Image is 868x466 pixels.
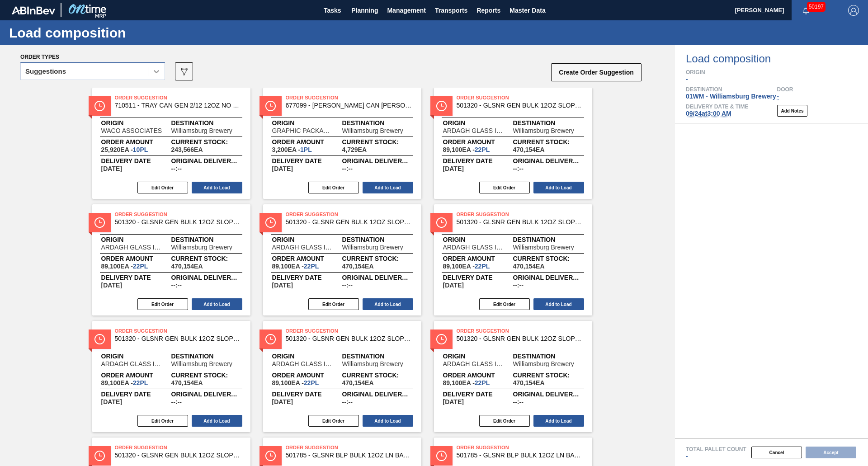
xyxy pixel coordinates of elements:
button: Add to Load [533,182,584,193]
span: 09/24/2025 [272,399,293,405]
span: 501320 - GLSNR GEN BULK 12OZ SLOPE BARE LS BULK 0 [115,335,241,342]
span: Order amount [443,139,513,145]
img: status [265,451,276,461]
span: statusOrder Suggestion501320 - GLSNR GEN BULK 12OZ SLOPE BARE LS BULK 0OriginARDAGH GLASS INC.Des... [263,321,421,432]
span: Delivery Date [443,158,513,164]
span: statusOrder Suggestion501320 - GLSNR GEN BULK 12OZ SLOPE BARE LS BULK 0OriginARDAGH GLASS INC.Des... [434,88,592,199]
span: --:-- [513,165,524,172]
span: Destination [171,353,241,359]
span: Original delivery time [171,275,241,280]
button: Edit Order [479,415,530,427]
span: 89,100EA-22PL [272,263,319,269]
span: 50197 [807,2,826,12]
img: status [94,334,105,344]
span: Original delivery time [171,391,241,397]
span: ,243,566,EA, [171,146,203,153]
span: Delivery Date [272,275,342,280]
span: 89,100EA-22PL [443,146,490,153]
button: Add Notes [777,105,807,117]
span: Original delivery time [342,275,412,280]
span: statusOrder Suggestion501320 - GLSNR GEN BULK 12OZ SLOPE BARE LS BULK 0OriginARDAGH GLASS INC.Des... [92,204,250,315]
span: Current Stock: [342,139,412,145]
span: Current Stock: [342,256,412,261]
span: Order Suggestion [286,93,412,102]
button: Add to Load [192,298,242,310]
span: ARDAGH GLASS INC. [101,244,162,250]
span: Original delivery time [513,158,583,164]
button: Add to Load [363,415,413,427]
span: statusOrder Suggestion710511 - TRAY CAN GEN 2/12 12OZ NO PRT CORRUGAT 1OriginWACO ASSOCIATESDesti... [92,88,250,199]
span: Order amount [272,139,342,145]
span: Williamsburg Brewery [171,244,232,250]
span: 677099 - CARR CAN BUD 12OZ TWNSTK 30/12 CAN 0724 [286,102,412,109]
span: ARDAGH GLASS INC. [272,361,333,367]
span: Williamsburg Brewery [342,244,403,250]
span: 501320 - GLSNR GEN BULK 12OZ SLOPE BARE LS BULK 0 [286,219,412,226]
span: Origin [101,120,171,126]
span: 25,920EA-10PL [101,146,148,153]
span: Original delivery time [513,391,583,397]
span: Master Data [509,5,545,16]
span: Delivery Date [101,275,171,280]
span: Williamsburg Brewery [171,127,232,134]
span: Order amount [101,139,171,145]
span: Delivery Date [443,275,513,280]
span: Destination [342,237,412,242]
span: Origin [443,353,513,359]
span: 09/24/2025 [272,282,293,288]
span: Original delivery time [171,158,241,164]
button: Add to Load [363,182,413,193]
button: Edit Order [479,182,530,193]
span: 22,PL [475,263,490,270]
button: Cancel [751,447,802,458]
img: status [436,101,447,111]
img: status [94,451,105,461]
span: Delivery Date [101,158,171,164]
span: ARDAGH GLASS INC. [272,244,333,250]
span: Load composition [686,53,868,64]
span: Order amount [101,256,171,261]
span: 501785 - GLSNR BLP BULK 12OZ LN BARE LS BULK 0711 [286,452,412,459]
button: Edit Order [308,298,359,310]
span: Order Suggestion [457,210,583,219]
span: 22,PL [475,146,490,153]
span: ,470,154,EA, [171,263,203,269]
span: 89,100EA-22PL [443,263,490,269]
span: 09/24/2025 [443,282,464,288]
span: 3,200EA-1PL [272,146,312,153]
span: Current Stock: [171,372,241,378]
span: Destination [342,120,412,126]
span: ARDAGH GLASS INC. [443,127,504,134]
span: Origin [686,70,868,75]
span: ARDAGH GLASS INC. [101,361,162,367]
button: Add to Load [192,415,242,427]
span: Origin [443,120,513,126]
span: 09/24/2025 [101,399,122,405]
span: Delivery Date & Time [686,104,748,109]
span: Origin [101,237,171,242]
span: 09/24/2025 [101,165,122,172]
span: Order Suggestion [457,93,583,102]
span: 501320 - GLSNR GEN BULK 12OZ SLOPE BARE LS BULK 0 [115,452,241,459]
img: TNhmsLtSVTkK8tSr43FrP2fwEKptu5GPRR3wAAAABJRU5ErkJggg== [12,6,55,14]
span: ARDAGH GLASS INC. [443,244,504,250]
span: 89,100EA-22PL [272,380,319,386]
span: 710511 - TRAY CAN GEN 2/12 12OZ NO PRT CORRUGAT 1 [115,102,241,109]
span: ,470,154,EA, [342,380,374,386]
span: Order Suggestion [457,443,583,452]
span: --:-- [171,165,182,172]
span: 09/24/2025 [443,399,464,405]
span: GRAPHIC PACKAGING INTERNATIONA [272,127,333,134]
span: Order types [20,54,59,60]
span: Origin [101,353,171,359]
span: Management [387,5,426,16]
span: Destination [513,353,583,359]
span: 09/24/2025 [443,165,464,172]
img: Logout [848,5,859,16]
span: 501320 - GLSNR GEN BULK 12OZ SLOPE BARE LS BULK 0 [286,335,412,342]
button: Edit Order [137,182,188,193]
span: 01WM - Williamsburg Brewery [686,93,776,100]
span: 09/24 at 3:00 AM [686,110,731,117]
span: Original delivery time [342,158,412,164]
span: Order Suggestion [286,326,412,335]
